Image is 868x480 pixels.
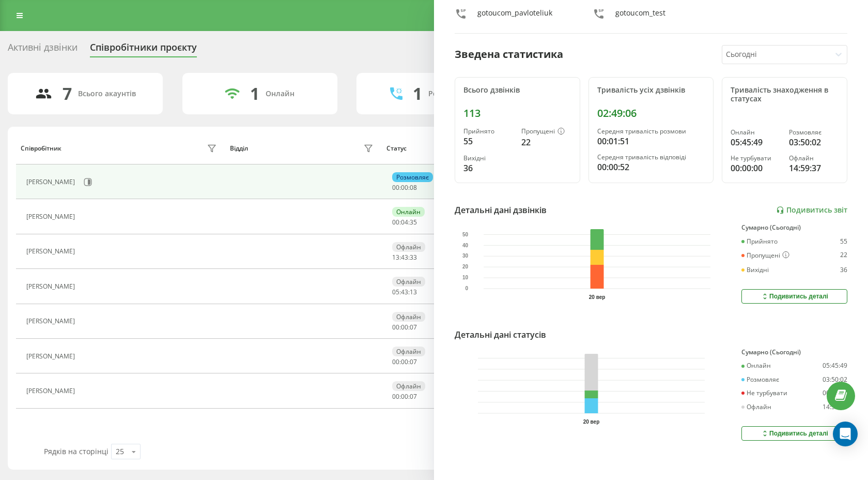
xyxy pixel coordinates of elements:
div: Сумарно (Сьогодні) [741,349,847,356]
div: 05:45:49 [731,136,780,148]
span: 43 [401,253,408,262]
span: 00 [392,218,399,227]
div: Співробітники проєкту [90,42,197,58]
text: 40 [462,243,469,248]
div: [PERSON_NAME] [26,248,78,255]
div: 25 [116,446,124,457]
div: 113 [463,107,571,119]
div: Офлайн [392,347,425,356]
div: [PERSON_NAME] [26,213,78,220]
div: Пропущені [521,128,571,136]
div: Онлайн [266,89,295,98]
div: Офлайн [789,155,839,162]
div: : : [392,254,417,261]
span: 00 [401,357,408,366]
div: : : [392,324,417,331]
span: 00 [392,323,399,332]
div: Детальні дані статусів [455,328,546,341]
div: Активні дзвінки [8,42,78,58]
div: Не турбувати [731,155,780,162]
div: : : [392,358,417,366]
div: Не турбувати [741,389,787,397]
text: 20 вер [589,294,606,300]
text: 20 [462,264,469,270]
div: Тривалість усіх дзвінків [597,86,705,95]
span: 00 [392,357,399,366]
span: 13 [392,253,399,262]
div: Подивитись деталі [761,292,828,301]
div: Сумарно (Сьогодні) [741,224,847,231]
div: Розмовляє [392,172,433,182]
span: 33 [410,253,417,262]
div: Open Intercom Messenger [833,422,858,446]
div: 00:00:00 [823,389,847,397]
div: Онлайн [392,207,425,217]
div: 55 [463,135,513,147]
span: 04 [401,218,408,227]
div: 05:45:49 [823,362,847,369]
span: 00 [392,183,399,192]
text: 30 [462,253,469,259]
div: Статус [386,145,407,152]
div: Онлайн [741,362,771,369]
div: Офлайн [741,403,771,411]
div: Розмовляє [741,376,779,383]
button: Подивитись деталі [741,426,847,441]
span: 00 [401,323,408,332]
button: Подивитись деталі [741,289,847,304]
div: gotoucom_pavloteliuk [477,8,552,23]
text: 50 [462,232,469,237]
span: 08 [410,183,417,192]
div: 14:59:37 [823,403,847,411]
div: Всього акаунтів [78,89,136,98]
div: 36 [463,162,513,174]
div: 00:00:52 [597,161,705,173]
div: Тривалість знаходження в статусах [731,86,839,103]
text: 0 [466,286,469,292]
div: Співробітник [21,145,61,152]
span: 00 [401,183,408,192]
span: 07 [410,357,417,366]
div: Зведена статистика [455,47,563,62]
div: Середня тривалість розмови [597,128,705,135]
div: 55 [840,238,847,245]
div: Розмовляють [428,89,478,98]
span: 35 [410,218,417,227]
div: 02:49:06 [597,107,705,119]
div: Розмовляє [789,129,839,136]
div: Середня тривалість відповіді [597,154,705,161]
div: gotoucom_test [615,8,665,23]
div: Відділ [230,145,248,152]
div: [PERSON_NAME] [26,318,78,325]
div: Прийнято [463,128,513,135]
div: 1 [413,84,422,103]
span: 00 [392,392,399,401]
div: Всього дзвінків [463,86,571,95]
div: 22 [840,251,847,260]
span: 43 [401,288,408,296]
div: [PERSON_NAME] [26,387,78,395]
div: Подивитись деталі [761,429,828,438]
div: 22 [521,136,571,148]
div: Детальні дані дзвінків [455,204,547,216]
a: Подивитись звіт [776,206,847,215]
div: Вихідні [463,155,513,162]
div: [PERSON_NAME] [26,283,78,290]
div: 14:59:37 [789,162,839,174]
div: 03:50:02 [789,136,839,148]
div: Офлайн [392,277,425,287]
div: [PERSON_NAME] [26,178,78,186]
text: 20 вер [583,419,600,425]
div: : : [392,289,417,296]
span: 00 [401,392,408,401]
div: 36 [840,266,847,274]
div: : : [392,219,417,226]
div: 03:50:02 [823,376,847,383]
div: 7 [63,84,72,103]
div: Вихідні [741,266,769,274]
div: : : [392,184,417,191]
div: [PERSON_NAME] [26,353,78,360]
span: 05 [392,288,399,296]
div: 1 [250,84,259,103]
span: 07 [410,323,417,332]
